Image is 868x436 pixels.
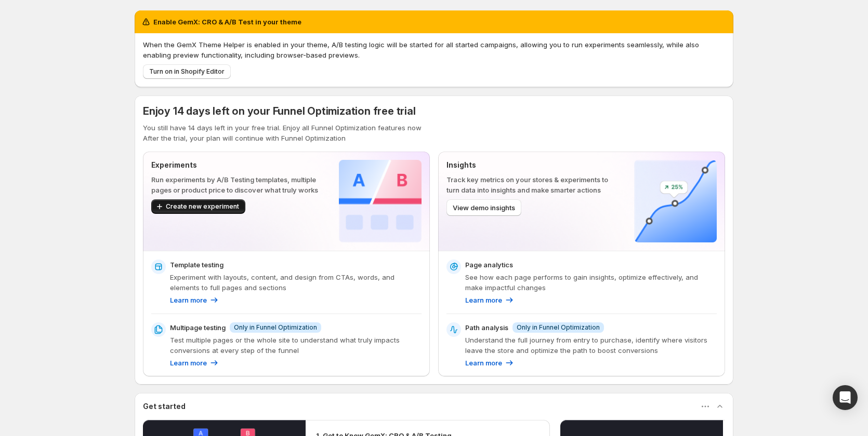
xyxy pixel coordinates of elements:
button: View demo insights [446,199,521,216]
img: Insights [634,160,717,242]
p: Test multiple pages or the whole site to understand what truly impacts conversions at every step ... [170,335,422,356]
span: Only in Funnel Optimization [234,323,317,332]
p: Learn more [465,295,502,305]
p: Learn more [170,358,207,368]
span: View demo insights [453,202,515,213]
a: Learn more [465,295,515,305]
p: Template testing [170,260,223,270]
span: Turn on in Shopify Editor [149,67,225,76]
p: You still have 14 days left in your free trial. Enjoy all Funnel Optimization features now [143,122,725,133]
p: Insights [446,160,617,170]
div: Open Intercom Messenger [833,385,858,410]
a: Learn more [465,358,515,368]
span: Enjoy 14 days left on your Funnel Optimization free trial [143,105,416,117]
p: Experiments [151,160,322,170]
h2: Enable GemX: CRO & A/B Test in your theme [153,17,301,27]
p: After the trial, your plan will continue with Funnel Optimization [143,133,725,143]
p: Path analysis [465,322,508,333]
p: Learn more [170,295,207,305]
button: Create new experiment [151,199,245,214]
a: Learn more [170,358,219,368]
img: Experiments [339,160,422,242]
span: Create new experiment [166,202,239,211]
p: Experiment with layouts, content, and design from CTAs, words, and elements to full pages and sec... [170,272,422,293]
h3: Get started [143,401,186,412]
p: Track key metrics on your stores & experiments to turn data into insights and make smarter actions [446,174,617,195]
p: Run experiments by A/B Testing templates, multiple pages or product price to discover what truly ... [151,174,322,195]
span: Only in Funnel Optimization [517,323,600,332]
p: When the GemX Theme Helper is enabled in your theme, A/B testing logic will be started for all st... [143,39,725,60]
button: Turn on in Shopify Editor [143,64,231,79]
p: Learn more [465,358,502,368]
p: See how each page performs to gain insights, optimize effectively, and make impactful changes [465,272,717,293]
a: Learn more [170,295,219,305]
p: Multipage testing [170,322,226,333]
p: Page analytics [465,260,513,270]
p: Understand the full journey from entry to purchase, identify where visitors leave the store and o... [465,335,717,356]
